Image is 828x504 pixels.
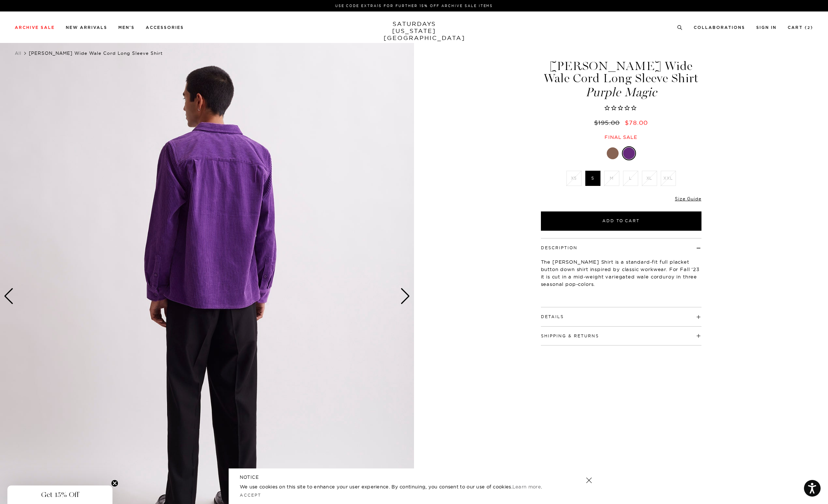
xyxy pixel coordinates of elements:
a: Cart (2) [788,26,813,30]
a: Size Guide [675,196,701,201]
a: Men's [118,26,135,30]
button: Shipping & Returns [541,334,599,338]
button: Add to Cart [541,211,701,231]
h1: [PERSON_NAME] Wide Wale Cord Long Sleeve Shirt [540,60,703,99]
button: Details [541,315,564,319]
div: Next slide [400,288,410,304]
p: The [PERSON_NAME] Shirt is a standard-fit full placket button down shirt inspired by classic work... [541,258,701,288]
div: Get 15% OffClose teaser [7,485,112,504]
div: Previous slide [4,288,14,304]
label: S [585,171,600,186]
a: Collaborations [694,26,745,30]
a: Archive Sale [15,26,55,30]
span: $78.00 [625,119,648,126]
h5: NOTICE [240,474,588,481]
span: [PERSON_NAME] Wide Wale Cord Long Sleeve Shirt [29,50,163,56]
a: Accept [240,493,261,498]
span: Get 15% Off [41,490,79,499]
a: SATURDAYS[US_STATE][GEOGRAPHIC_DATA] [384,20,445,41]
small: 2 [807,26,811,30]
span: Rated 0.0 out of 5 stars 0 reviews [540,104,703,112]
a: Learn more [512,484,541,490]
p: Use Code EXTRA15 for Further 15% Off Archive Sale Items [18,3,810,9]
button: Close teaser [111,480,118,487]
div: Final sale [540,134,703,140]
a: Accessories [146,26,184,30]
button: Description [541,246,578,250]
p: We use cookies on this site to enhance your user experience. By continuing, you consent to our us... [240,483,562,490]
a: New Arrivals [66,26,107,30]
del: $195.00 [594,119,623,126]
a: All [15,50,21,56]
span: Purple Magic [540,86,703,99]
a: Sign In [756,26,777,30]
